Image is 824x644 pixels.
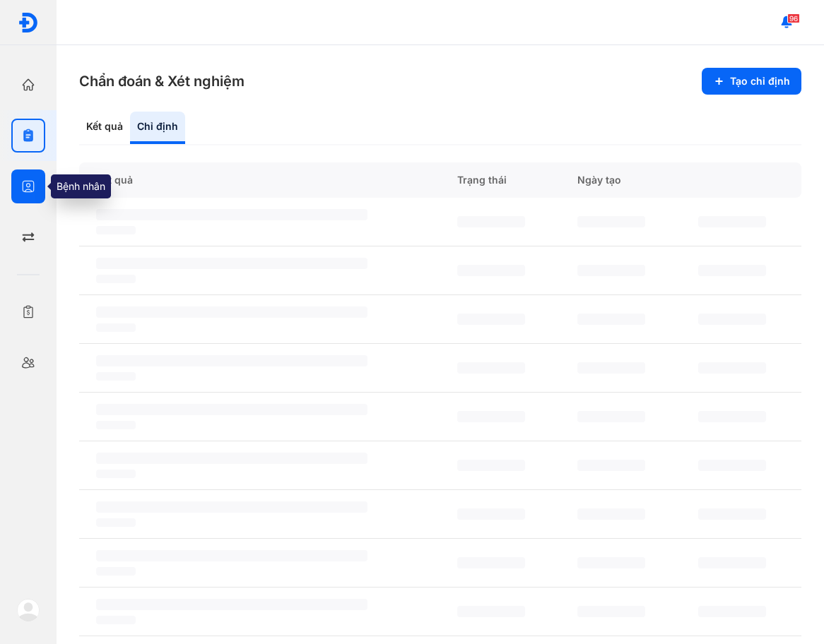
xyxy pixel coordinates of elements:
span: ‌ [577,606,645,617]
span: ‌ [96,404,367,415]
img: logo [17,599,40,621]
span: ‌ [96,209,367,220]
span: ‌ [96,323,136,332]
span: ‌ [457,265,525,276]
span: ‌ [96,355,367,366]
span: ‌ [96,372,136,381]
span: ‌ [96,550,367,561]
span: ‌ [457,411,525,422]
img: logo [18,12,39,33]
span: ‌ [577,460,645,471]
span: ‌ [698,362,766,374]
span: ‌ [457,362,525,374]
span: ‌ [457,460,525,471]
span: ‌ [698,265,766,276]
h3: Chẩn đoán & Xét nghiệm [79,71,245,91]
span: ‌ [577,508,645,520]
span: ‌ [577,216,645,227]
span: ‌ [457,314,525,325]
span: ‌ [698,508,766,520]
div: Trạng thái [440,162,560,198]
span: ‌ [577,557,645,568]
span: ‌ [457,508,525,520]
span: ‌ [698,314,766,325]
div: Ngày tạo [560,162,681,198]
span: ‌ [96,616,136,624]
span: ‌ [698,557,766,568]
span: ‌ [96,599,367,610]
span: ‌ [457,557,525,568]
span: ‌ [698,216,766,227]
span: ‌ [96,470,136,478]
span: ‌ [96,306,367,318]
span: ‌ [698,411,766,422]
span: ‌ [96,226,136,234]
span: ‌ [96,258,367,269]
div: Kết quả [79,112,130,144]
span: ‌ [96,421,136,429]
span: ‌ [457,606,525,617]
span: ‌ [96,501,367,513]
span: ‌ [577,314,645,325]
span: 96 [787,13,800,23]
span: ‌ [96,567,136,576]
span: ‌ [577,411,645,422]
span: ‌ [96,275,136,283]
span: ‌ [698,460,766,471]
span: ‌ [96,453,367,464]
button: Tạo chỉ định [702,68,801,95]
span: ‌ [577,265,645,276]
span: ‌ [96,518,136,527]
span: ‌ [577,362,645,374]
span: ‌ [698,606,766,617]
span: ‌ [457,216,525,227]
div: Kết quả [79,162,440,198]
div: Chỉ định [130,112,185,144]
